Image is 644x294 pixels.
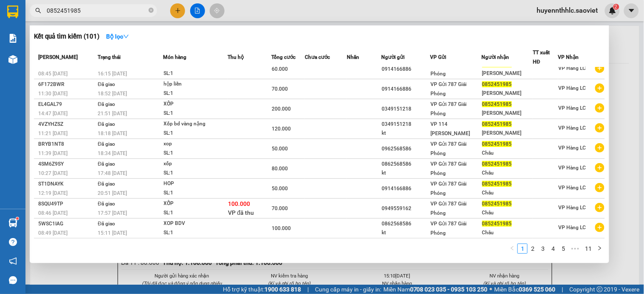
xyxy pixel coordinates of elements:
[38,180,95,189] div: ST1DNAYK
[98,121,115,127] span: Đã giao
[164,159,228,169] div: xốp
[272,126,291,132] span: 120.000
[482,161,512,167] span: 0852451985
[98,91,127,97] span: 18:52 [DATE]
[517,244,528,254] li: 1
[558,244,568,254] li: 5
[98,71,127,77] span: 16:15 [DATE]
[164,189,228,198] div: SL: 1
[228,55,244,61] span: Thu hộ
[482,228,533,237] div: Châu
[382,184,430,193] div: 0914166886
[164,208,228,218] div: SL: 1
[35,8,41,14] span: search
[38,130,67,136] span: 11:21 [DATE]
[34,32,99,41] h3: Kết quả tìm kiếm ( 101 )
[518,244,527,253] a: 1
[528,244,537,253] a: 2
[272,106,291,112] span: 200.000
[382,204,430,213] div: 0949559162
[382,129,430,138] div: kt
[382,160,430,169] div: 0862568586
[38,190,67,196] span: 12:19 [DATE]
[482,129,533,138] div: [PERSON_NAME]
[431,121,470,136] span: VP 114 [PERSON_NAME]
[98,221,115,227] span: Đã giao
[272,66,288,72] span: 60.000
[482,208,533,217] div: Châu
[559,145,586,151] span: VP Hàng LC
[98,170,127,176] span: 17:48 [DATE]
[149,8,154,13] span: close-circle
[38,120,95,129] div: 4VZYHZSZ
[595,223,605,232] span: plus-circle
[149,7,154,15] span: close-circle
[38,71,67,77] span: 08:45 [DATE]
[38,111,67,116] span: 14:47 [DATE]
[482,201,512,207] span: 0852451985
[164,149,228,158] div: SL: 1
[595,163,605,172] span: plus-circle
[482,101,512,107] span: 0852451985
[164,179,228,189] div: HOP
[507,244,517,254] button: left
[272,225,291,231] span: 100.000
[559,105,586,111] span: VP Hàng LC
[123,33,129,39] span: down
[99,30,136,43] button: Bộ lọcdown
[595,244,605,254] button: right
[38,170,67,176] span: 10:27 [DATE]
[482,181,512,187] span: 0852451985
[106,33,129,40] strong: Bộ lọc
[305,55,330,61] span: Chưa cước
[38,210,67,216] span: 08:46 [DATE]
[595,64,605,73] span: plus-circle
[98,201,115,207] span: Đã giao
[98,55,121,61] span: Trạng thái
[8,34,17,43] img: solution-icon
[8,219,17,227] img: warehouse-icon
[9,238,17,246] span: question-circle
[559,125,586,131] span: VP Hàng LC
[38,200,95,208] div: 8SQU49TP
[164,69,228,78] div: SL: 1
[272,186,288,191] span: 50.000
[164,129,228,138] div: SL: 1
[482,55,509,61] span: Người nhận
[482,109,533,118] div: [PERSON_NAME]
[595,183,605,192] span: plus-circle
[382,144,430,153] div: 0962568586
[382,85,430,94] div: 0914166886
[482,69,533,78] div: [PERSON_NAME]
[272,205,288,211] span: 70.000
[47,6,147,15] input: Tìm tên, số ĐT hoặc mã đơn
[38,150,67,156] span: 11:39 [DATE]
[430,55,447,61] span: VP Gửi
[164,100,228,109] div: XỐP
[382,228,430,237] div: kt
[559,85,586,91] span: VP Hàng LC
[595,83,605,93] span: plus-circle
[382,169,430,178] div: kt
[510,246,515,251] span: left
[98,190,127,196] span: 20:51 [DATE]
[559,205,586,211] span: VP Hàng LC
[582,244,594,253] a: 11
[568,244,582,254] li: Next 5 Pages
[568,244,582,254] span: •••
[431,221,467,236] span: VP Gửi 787 Giải Phóng
[482,149,533,158] div: Châu
[98,210,127,216] span: 17:57 [DATE]
[163,55,187,61] span: Món hàng
[38,55,78,61] span: [PERSON_NAME]
[559,225,586,230] span: VP Hàng LC
[164,199,228,208] div: XỐP
[228,200,250,207] span: 100.000
[482,121,512,127] span: 0852451985
[482,189,533,197] div: Châu
[382,219,430,228] div: 0862568586
[528,244,538,254] li: 2
[7,6,18,18] img: logo-vxr
[382,120,430,129] div: 0349151218
[595,103,605,113] span: plus-circle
